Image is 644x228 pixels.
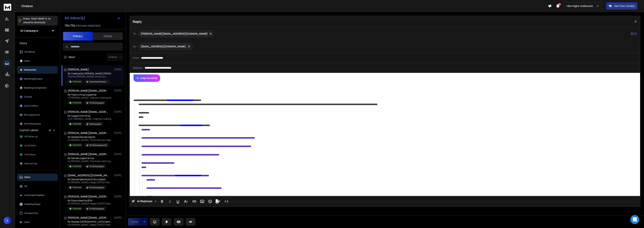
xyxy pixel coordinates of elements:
[93,32,123,40] button: Others
[24,50,35,53] p: All Status
[17,120,58,128] button: Not Interested
[89,123,101,126] p: EA Employers
[567,4,596,8] p: Hire Highs Outbound Engine
[630,215,639,224] div: Open Intercom Messenger
[17,182,58,190] button: All
[17,133,58,140] button: 1st Follow-up
[72,123,81,125] p: Interested
[558,3,561,6] span: 5
[133,45,137,48] p: Cc:
[72,186,81,189] p: Interested
[24,153,39,156] span: 3rd Follow-up
[17,173,58,181] button: Inbox
[72,101,81,104] p: Interested
[89,80,107,83] p: Ecommerce Director/Head
[24,59,29,62] p: Lead
[17,200,58,208] button: Awaiting Reply
[31,16,48,21] span: Cmd + Shift + k
[68,68,89,71] h1: [PERSON_NAME]
[631,31,637,36] p: BCC
[68,131,109,135] h1: [PERSON_NAME][EMAIL_ADDRESS][DOMAIN_NAME]
[68,110,109,114] h1: [PERSON_NAME][EMAIL_ADDRESS][DOMAIN_NAME]
[24,122,41,125] p: Not Interested
[24,162,40,165] span: Neutral Leads
[68,178,113,181] p: Re: Remote Specialists for BuzzyBooth
[133,74,160,82] button: Help me write
[206,198,214,205] button: Emoticons
[133,19,142,24] p: Reply
[24,68,36,71] p: Interested
[89,165,104,168] p: PH VA Employers
[24,135,38,138] span: 1st Follow-up
[4,4,11,11] img: logo
[72,207,81,210] p: Interested
[68,195,109,198] h1: [PERSON_NAME][EMAIL_ADDRESS][PERSON_NAME][DOMAIN_NAME]
[19,128,38,132] h3: Custom Labels
[68,139,113,142] p: Hi [PERSON_NAME], Thanks for your response!
[68,89,109,93] h1: [PERSON_NAME][EMAIL_ADDRESS][DOMAIN_NAME]
[17,84,58,92] button: Meeting Completed
[141,32,208,36] p: [PERSON_NAME][EMAIL_ADDRESS][DOMAIN_NAME]
[17,191,58,199] button: Automatic Replies
[72,144,81,147] p: Interested
[68,152,109,156] h1: [PERSON_NAME][EMAIL_ADDRESS][DOMAIN_NAME]
[133,32,137,36] p: To:
[65,16,85,20] h1: All Inbox(s)
[17,218,58,226] button: Sent
[68,117,111,120] p: Hi Dr. [PERSON_NAME], Hope you're doing
[141,45,186,48] p: [EMAIL_ADDRESS][DOMAIN_NAME]
[68,72,113,75] p: Re: Creatives for [PERSON_NAME] [PERSON_NAME]
[68,216,109,220] h1: [PERSON_NAME][EMAIL_ADDRESS][DOMAIN_NAME]
[68,93,113,96] p: Re: Filipino virtual support at
[114,89,123,92] p: [DATE]
[68,114,111,117] p: Re: Support from PH at
[17,27,58,34] button: All Campaigns
[17,48,58,56] button: All Status
[606,2,637,10] button: Get Free Credits
[68,56,75,59] label: Select
[68,202,113,205] p: Hi [PERSON_NAME]! Happy [DATE]! Checking in
[24,86,46,89] p: Meeting Completed
[166,198,174,205] button: Italic (⌘I)
[63,32,93,41] button: Primary
[89,102,104,104] p: PH VA Employers
[24,176,31,179] p: Inbox
[23,17,51,24] p: Press to check for shortcuts.
[24,144,40,147] span: 2nd Follow-up
[17,142,58,149] button: 2nd Follow-up
[68,96,113,99] p: Hi [PERSON_NAME], Hope you're doing well!
[174,198,181,205] button: Underline (⌘U)
[89,186,104,189] p: PH VA Employers
[24,95,32,98] p: Closed
[17,41,58,46] h3: Filters
[159,198,166,205] button: Bold (⌘B)
[114,174,123,177] p: [DATE]
[136,200,153,203] span: AI Rephrase
[131,198,157,205] button: AI Rephrase
[24,221,30,224] p: Sent
[68,157,113,160] p: Re: Remote support at Live
[17,75,58,83] button: Meeting Booked
[4,217,11,224] button: S
[68,75,113,78] p: Thanks [PERSON_NAME], are all your
[114,68,123,71] p: [DATE]
[68,199,113,202] p: Re: Filipino talent at BTW
[68,223,113,226] p: Hi [PERSON_NAME], Happy [DATE]! Checking in
[24,203,41,206] p: Awaiting Reply
[17,209,58,217] button: Unread only
[24,77,42,80] p: Meeting Booked
[72,80,81,83] p: Interested
[17,102,58,110] button: Out of office
[182,198,189,205] button: More Text
[17,151,58,158] button: 3rd Follow-up
[24,104,38,107] p: Out of office
[17,93,58,101] button: Closed
[214,198,221,205] button: Signature
[17,57,58,65] button: Lead
[24,113,40,116] p: Wrong person
[114,195,123,198] p: [DATE]
[21,4,548,8] h1: Onebox
[114,216,123,219] p: [DATE]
